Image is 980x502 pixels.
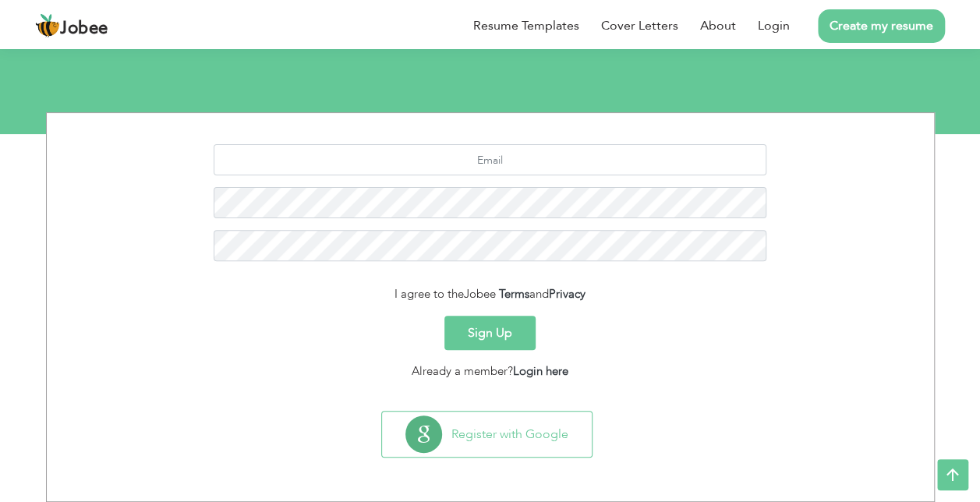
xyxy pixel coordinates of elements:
[35,13,60,38] img: jobee.io
[499,286,529,302] a: Terms
[473,16,579,35] a: Resume Templates
[464,286,496,302] span: Jobee
[700,16,736,35] a: About
[549,286,586,302] a: Privacy
[513,363,568,379] a: Login here
[58,285,922,303] div: I agree to the and
[758,16,790,35] a: Login
[35,13,108,38] a: Jobee
[444,316,536,350] button: Sign Up
[58,362,922,380] div: Already a member?
[382,412,592,457] button: Register with Google
[818,9,945,43] a: Create my resume
[214,144,766,175] input: Email
[60,20,108,37] span: Jobee
[601,16,678,35] a: Cover Letters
